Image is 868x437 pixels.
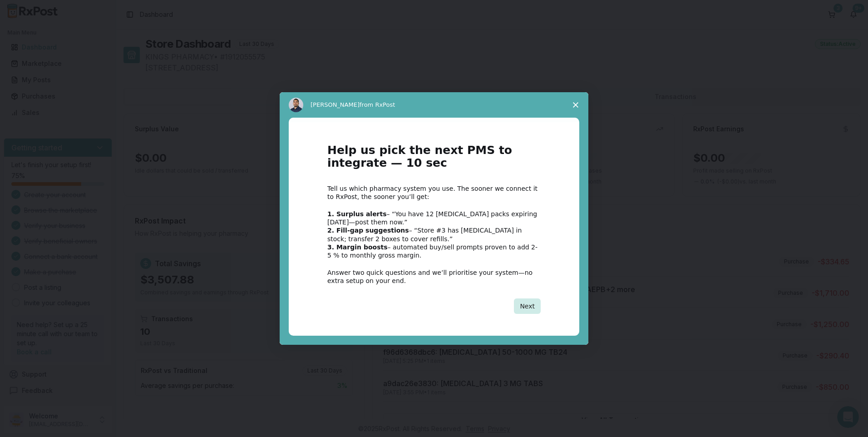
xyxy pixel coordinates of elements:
[327,227,409,234] b: 2. Fill-gap suggestions
[311,101,360,108] span: [PERSON_NAME]
[327,210,387,218] b: 1. Surplus alerts
[327,243,541,259] div: – automated buy/sell prompts proven to add 2-5 % to monthly gross margin.
[514,298,541,314] button: Next
[327,144,541,175] h1: Help us pick the next PMS to integrate — 10 sec
[327,268,541,285] div: Answer two quick questions and we’ll prioritise your system—no extra setup on your end.
[563,92,588,118] span: Close survey
[360,101,395,108] span: from RxPost
[327,243,388,251] b: 3. Margin boosts
[327,226,541,243] div: – “Store #3 has [MEDICAL_DATA] in stock; transfer 2 boxes to cover refills.”
[327,210,541,226] div: – “You have 12 [MEDICAL_DATA] packs expiring [DATE]—post them now.”
[327,184,541,201] div: Tell us which pharmacy system you use. The sooner we connect it to RxPost, the sooner you’ll get:
[289,98,303,112] img: Profile image for Manuel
